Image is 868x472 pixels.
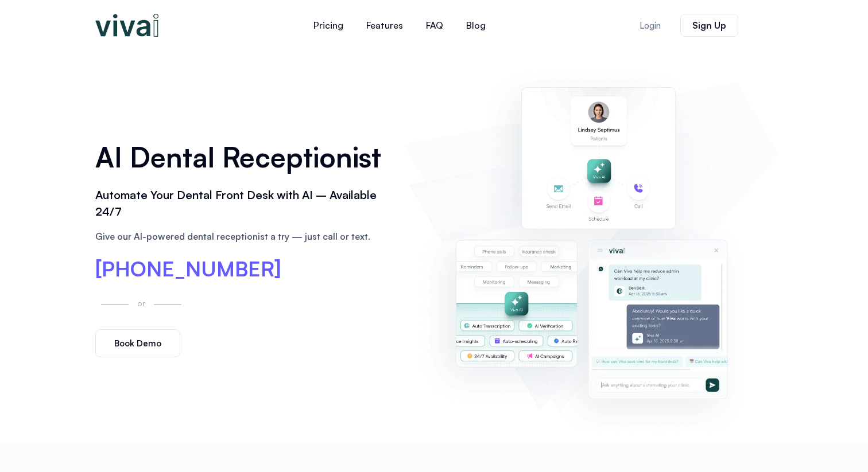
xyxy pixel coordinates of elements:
a: Login [626,14,675,37]
p: or [134,297,148,310]
span: Login [640,21,661,30]
a: Features [355,11,414,39]
a: Sign Up [680,14,738,37]
a: Pricing [302,11,355,39]
h1: AI Dental Receptionist [95,137,392,177]
a: Blog [455,11,497,39]
h2: Automate Your Dental Front Desk with AI – Available 24/7 [95,187,392,220]
a: [PHONE_NUMBER] [95,259,281,279]
img: AI dental receptionist dashboard – virtual receptionist dental office [409,62,773,432]
span: Book Demo [114,339,161,348]
a: Book Demo [95,329,180,357]
span: Sign Up [692,21,726,30]
nav: Menu [233,11,566,39]
a: FAQ [414,11,455,39]
p: Give our AI-powered dental receptionist a try — just call or text. [95,229,392,243]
